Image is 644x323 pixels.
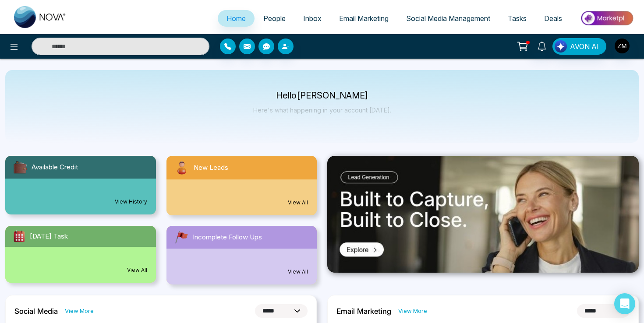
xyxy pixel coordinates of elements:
[294,10,330,27] a: Inbox
[535,10,571,27] a: Deals
[193,232,262,242] span: Incomplete Follow Ups
[226,14,246,23] span: Home
[12,229,26,243] img: todayTask.svg
[30,232,68,242] span: [DATE] Task
[327,156,639,273] img: .
[263,14,286,23] span: People
[127,266,147,274] a: View All
[508,14,527,23] span: Tasks
[398,307,427,315] a: View More
[14,307,58,316] h2: Social Media
[32,162,78,172] span: Available Credit
[614,293,635,314] div: Open Intercom Messenger
[115,198,147,206] a: View History
[253,106,391,114] p: Here's what happening in your account [DATE].
[14,6,67,28] img: Nova CRM Logo
[406,14,490,23] span: Social Media Management
[397,10,499,27] a: Social Media Management
[336,307,391,316] h2: Email Marketing
[339,14,389,23] span: Email Marketing
[255,10,294,27] a: People
[253,92,391,99] p: Hello [PERSON_NAME]
[12,159,28,175] img: availableCredit.svg
[288,199,308,207] a: View All
[173,159,190,176] img: newLeads.svg
[555,40,567,53] img: Lead Flow
[194,163,228,173] span: New Leads
[499,10,535,27] a: Tasks
[544,14,562,23] span: Deals
[570,41,599,52] span: AVON AI
[218,10,255,27] a: Home
[161,156,322,215] a: New LeadsView All
[575,8,639,28] img: Market-place.gif
[173,229,189,245] img: followUps.svg
[552,38,606,55] button: AVON AI
[161,226,322,284] a: Incomplete Follow UpsView All
[615,39,630,53] img: User Avatar
[303,14,322,23] span: Inbox
[288,268,308,276] a: View All
[330,10,397,27] a: Email Marketing
[65,307,94,315] a: View More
